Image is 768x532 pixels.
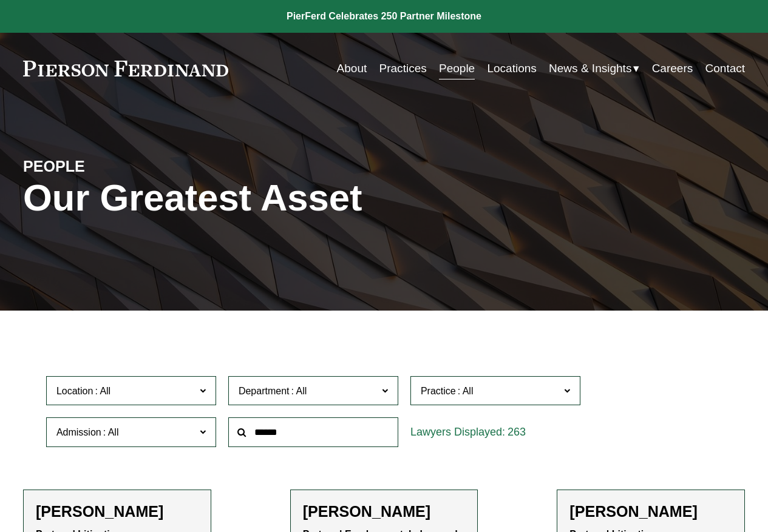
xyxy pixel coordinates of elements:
h2: [PERSON_NAME] [569,502,732,520]
h1: Our Greatest Asset [23,177,505,219]
a: People [439,57,475,80]
a: Practices [379,57,427,80]
a: Locations [487,57,536,80]
span: Admission [56,427,101,437]
h2: [PERSON_NAME] [36,502,199,520]
span: 263 [508,426,526,438]
span: Department [239,386,290,396]
a: Contact [705,57,746,80]
span: Practice [421,386,456,396]
a: About [337,57,367,80]
h2: [PERSON_NAME] [303,502,466,520]
span: Location [56,386,93,396]
span: News & Insights [549,58,631,79]
a: Careers [652,57,693,80]
a: folder dropdown [549,57,639,80]
h4: PEOPLE [23,157,203,177]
